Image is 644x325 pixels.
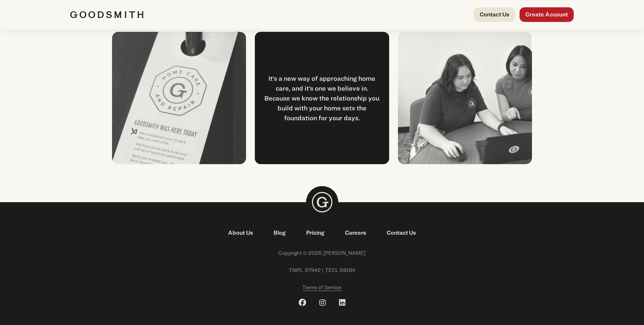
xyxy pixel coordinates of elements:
[263,228,296,237] a: Blog
[335,228,376,237] a: Careers
[70,11,144,18] img: Goodsmith
[302,283,341,292] a: Terms of Service
[264,73,380,123] div: It’s a new way of approaching home care, and it’s one we believe in. Because we know the relation...
[70,266,574,275] span: TMPL 37942 | TECL 38184
[520,7,574,22] a: Create Account
[306,186,338,218] img: Goodsmith Logo
[376,228,426,237] a: Contact Us
[70,249,574,257] span: Copyright © 2025 [PERSON_NAME]
[302,284,341,290] span: Terms of Service
[218,228,263,237] a: About Us
[474,7,515,22] a: Contact Us
[296,228,335,237] a: Pricing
